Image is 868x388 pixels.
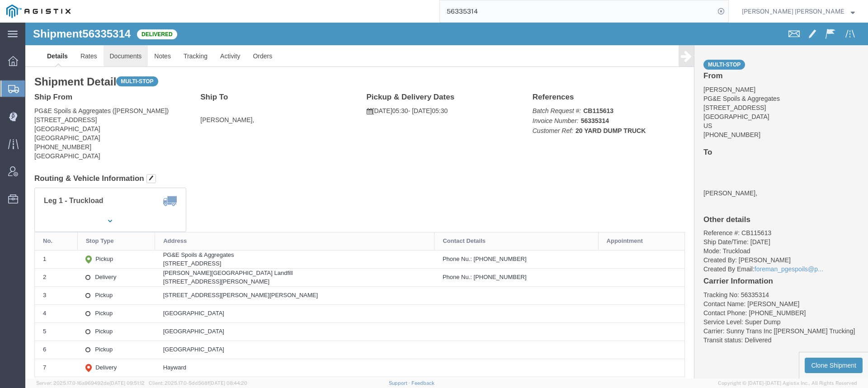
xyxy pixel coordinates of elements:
iframe: FS Legacy Container [25,23,868,379]
a: Feedback [411,380,434,386]
a: Support [389,380,411,386]
span: [DATE] 08:44:20 [209,380,247,386]
span: Kayte Bray Dogali [742,6,844,16]
span: Copyright © [DATE]-[DATE] Agistix Inc., All Rights Reserved [718,379,857,387]
span: [DATE] 09:51:12 [109,380,145,386]
span: Server: 2025.17.0-16a969492de [36,380,145,386]
img: logo [6,5,71,18]
span: Client: 2025.17.0-5dd568f [149,380,247,386]
button: [PERSON_NAME] [PERSON_NAME] [741,6,855,17]
input: Search for shipment number, reference number [440,0,715,22]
